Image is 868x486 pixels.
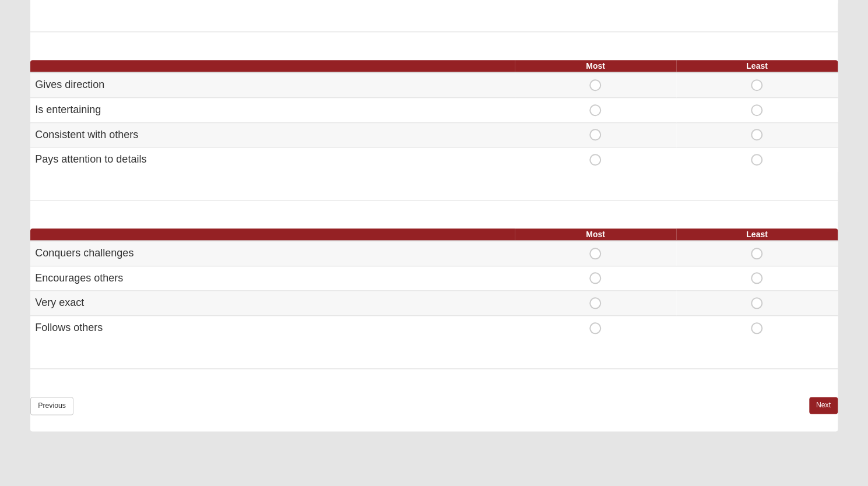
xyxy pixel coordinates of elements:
[30,241,515,266] td: Conquers challenges
[258,470,264,483] a: Web cache enabled
[30,122,515,147] td: Consistent with others
[30,316,515,340] td: Follows others
[95,472,172,483] span: ViewState Size: 30 KB
[809,397,838,414] a: Next
[30,97,515,122] td: Is entertaining
[676,60,838,72] th: Least
[30,147,515,172] td: Pays attention to details
[30,266,515,291] td: Encourages others
[181,472,249,483] span: HTML Size: 144 KB
[515,60,676,72] th: Most
[839,466,860,483] a: Page Properties (Alt+P)
[30,291,515,316] td: Very exact
[515,228,676,241] th: Most
[676,228,838,241] th: Least
[818,466,839,483] a: Block Configuration (Alt-B)
[30,72,515,97] td: Gives direction
[30,397,73,415] a: Previous
[11,473,83,481] a: Page Load Time: 0.37s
